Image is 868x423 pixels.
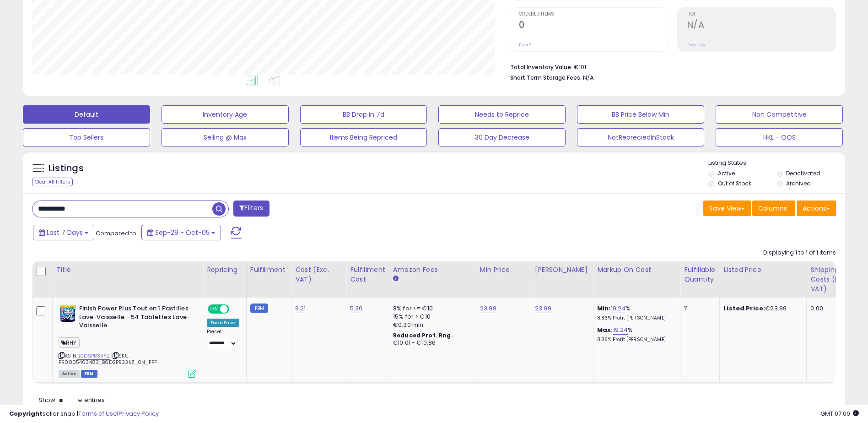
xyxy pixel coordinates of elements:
div: Amazon Fees [393,265,472,275]
a: 19.24 [611,304,626,313]
span: | SKU: PR0005463483_B0DSPR33KZ_0N_FPF [59,352,157,366]
a: 23.99 [480,304,496,313]
button: NotRepreciedInStock [577,128,704,146]
button: Top Sellers [23,128,150,146]
li: €101 [510,61,829,72]
div: Clear All Filters [32,178,73,186]
div: Listed Price [723,265,803,275]
th: The percentage added to the cost of goods (COGS) that forms the calculator for Min & Max prices. [593,261,680,298]
button: Needs to Reprice [438,105,566,124]
span: All listings currently available for purchase on Amazon [59,370,80,378]
a: 19.24 [613,325,628,335]
div: €0.30 min [393,321,469,329]
strong: Copyright [9,409,43,418]
div: 15% for > €10 [393,313,469,321]
button: Items Being Repriced [300,128,427,146]
span: Show: entries [39,396,105,404]
span: ON [209,305,220,313]
a: B0DSPR33KZ [77,352,110,360]
button: BB Drop in 7d [300,105,427,124]
p: 8.86% Profit [PERSON_NAME] [597,315,673,321]
small: Amazon Fees. [393,275,399,283]
button: Filters [233,201,269,217]
button: Sep-29 - Oct-05 [141,225,221,240]
div: Title [56,265,199,275]
a: Terms of Use [78,409,117,418]
span: OFF [228,305,243,313]
div: Cost (Exc. VAT) [295,265,342,284]
label: Archived [786,179,811,187]
span: Last 7 Days [47,228,83,237]
h2: 0 [519,20,667,32]
div: 8% for <= €10 [393,304,469,313]
div: [PERSON_NAME] [535,265,589,275]
button: Selling @ Max [162,128,289,146]
div: Repricing [207,265,243,275]
small: Prev: N/A [687,42,705,48]
h2: N/A [687,20,836,32]
a: Privacy Policy [119,409,159,418]
div: Displaying 1 to 1 of 1 items [763,249,836,257]
b: Finish Power Plus Tout en 1 Pastilles Lave-Vaisselle - 54 Tablettes Lave-Vaisselle [79,304,190,332]
b: Max: [597,325,613,334]
div: Markup on Cost [597,265,676,275]
span: Columns [758,204,787,213]
div: €23.99 [723,304,799,313]
button: Save View [703,201,751,216]
small: FBM [250,304,268,313]
span: Sep-29 - Oct-05 [155,228,210,237]
div: Min Price [480,265,527,275]
span: 2025-10-13 07:09 GMT [820,409,859,418]
div: Fulfillment Cost [350,265,385,284]
span: Compared to: [96,229,138,238]
img: 51cFROHcjbL._SL40_.jpg [59,304,77,323]
button: Default [23,105,150,124]
small: Prev: 0 [519,42,532,48]
div: €10.01 - €10.86 [393,339,469,347]
button: Actions [797,201,836,216]
b: Short Term Storage Fees: [510,74,582,81]
div: ASIN: [59,304,196,377]
label: Active [718,169,735,177]
b: Min: [597,304,611,313]
span: FBM [81,370,97,378]
div: % [597,304,673,321]
a: 9.21 [295,304,306,313]
div: 11 [684,304,712,313]
p: 8.86% Profit [PERSON_NAME] [597,336,673,343]
div: Fulfillment [250,265,287,275]
b: Reduced Prof. Rng. [393,331,453,339]
button: Non Competitive [716,105,843,124]
div: 0.00 [810,304,854,313]
span: RHY [59,337,80,348]
span: N/A [583,73,594,82]
a: 23.99 [535,304,551,313]
span: ROI [687,12,836,17]
h5: Listings [49,162,84,175]
button: HKL - OOS [716,128,843,146]
button: Columns [752,201,795,216]
p: Listing States: [708,159,845,168]
span: Ordered Items [519,12,667,17]
div: Preset: [207,329,239,349]
div: % [597,326,673,343]
button: BB Price Below Min [577,105,704,124]
label: Out of Stock [718,179,751,187]
div: Fixed Price [207,319,239,327]
button: Inventory Age [162,105,289,124]
button: 30 Day Decrease [438,128,566,146]
b: Listed Price: [723,304,765,313]
div: seller snap | | [9,410,159,418]
label: Deactivated [786,169,820,177]
button: Last 7 Days [33,225,94,240]
b: Total Inventory Value: [510,63,572,71]
div: Fulfillable Quantity [684,265,716,284]
div: Shipping Costs (Exc. VAT) [810,265,857,294]
a: 5.30 [350,304,363,313]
